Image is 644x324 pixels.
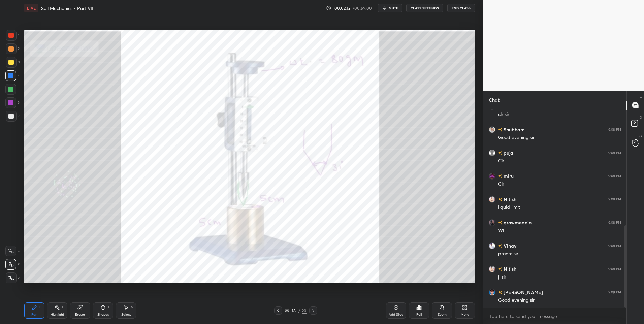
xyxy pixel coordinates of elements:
[108,305,110,309] div: L
[389,313,404,316] div: Add Slide
[608,220,621,224] div: 9:08 PM
[97,313,109,316] div: Shapes
[608,197,621,201] div: 9:08 PM
[6,43,20,54] div: 2
[498,198,502,201] img: no-rating-badge.077c3623.svg
[461,313,469,316] div: More
[502,126,525,133] h6: Shubham
[498,274,621,281] div: ji sir
[378,4,402,12] button: mute
[6,30,19,41] div: 1
[131,305,133,309] div: S
[41,5,93,11] h4: Soil Mechanics - Part VII
[5,97,20,108] div: 6
[640,96,642,101] p: T
[290,309,297,313] div: 18
[31,313,37,316] div: Pen
[498,221,502,225] img: no-rating-badge.077c3623.svg
[489,242,495,249] img: 3
[498,111,621,118] div: clr sir
[608,267,621,271] div: 9:08 PM
[502,172,514,180] h6: miru
[498,297,621,304] div: Good evening sir
[502,265,516,272] h6: Nitish
[24,4,38,12] div: LIVE
[498,227,621,234] div: Wl
[608,151,621,155] div: 9:08 PM
[62,305,64,309] div: H
[489,219,495,226] img: d5943a60338d4702bbd5b520241f8b59.jpg
[489,196,495,202] img: 25161cd813f44d8bbfdb517769f7c2be.jpg
[608,290,621,294] div: 9:09 PM
[498,128,502,132] img: no-rating-badge.077c3623.svg
[39,305,41,309] div: P
[502,289,543,296] h6: [PERSON_NAME]
[121,313,131,316] div: Select
[489,126,495,133] img: 71a7f655cea444baa4a4de4f05c09eed.jpg
[498,151,502,155] img: no-rating-badge.077c3623.svg
[502,196,516,203] h6: Nitish
[298,309,300,313] div: /
[5,246,20,256] div: C
[6,111,20,122] div: 7
[498,181,621,188] div: Clr
[639,134,642,139] p: G
[416,313,422,316] div: Poll
[489,289,495,295] img: d21da94f15524644afd49c500b763883.23113454_3
[489,149,495,156] img: default.png
[6,272,20,283] div: Z
[498,174,502,178] img: no-rating-badge.077c3623.svg
[483,91,505,109] p: Chat
[640,115,642,120] p: D
[498,244,502,248] img: no-rating-badge.077c3623.svg
[389,6,398,10] span: mute
[498,291,502,294] img: no-rating-badge.077c3623.svg
[5,259,20,270] div: X
[498,134,621,141] div: Good evening sir
[498,158,621,164] div: Clr
[489,265,495,272] img: 25161cd813f44d8bbfdb517769f7c2be.jpg
[502,219,536,226] h6: growmeanin...
[483,109,626,308] div: grid
[6,57,20,68] div: 3
[498,204,621,211] div: liquid limit
[302,307,307,314] div: 20
[498,251,621,257] div: pranm sir
[438,313,447,316] div: Zoom
[406,4,443,12] button: CLASS SETTINGS
[608,127,621,131] div: 9:08 PM
[447,4,475,12] button: End Class
[608,244,621,248] div: 9:08 PM
[5,84,20,95] div: 5
[5,70,20,81] div: 4
[502,242,516,249] h6: Vinay
[502,149,513,156] h6: puja
[608,174,621,178] div: 9:08 PM
[498,267,502,271] img: no-rating-badge.077c3623.svg
[51,313,64,316] div: Highlight
[489,172,495,179] img: aab9373e004e41fbb1dd6d86c47cfef5.jpg
[75,313,85,316] div: Eraser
